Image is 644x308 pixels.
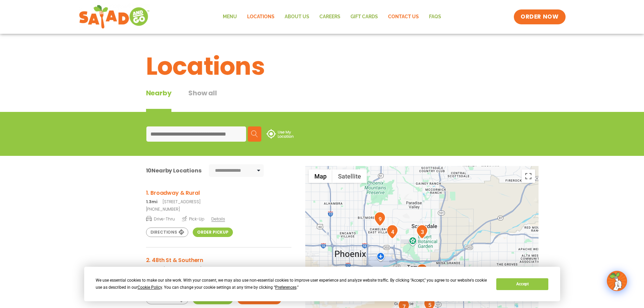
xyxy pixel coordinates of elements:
[146,266,291,272] p: [STREET_ADDRESS]
[138,285,162,290] span: Cookie Policy
[374,212,386,226] div: 9
[218,9,446,25] nav: Menu
[251,131,258,137] img: search.svg
[386,224,398,239] div: 4
[242,9,280,25] a: Locations
[146,266,159,272] strong: 2.9mi
[146,189,291,205] a: 1. Broadway & Rural 1.3mi[STREET_ADDRESS]
[383,9,424,25] a: Contact Us
[496,278,548,290] button: Accept
[146,48,498,85] h1: Locations
[309,169,332,183] button: Show street map
[607,271,626,290] img: wpChatIcon
[193,228,233,237] a: Order Pickup
[521,13,558,21] span: ORDER NOW
[416,264,428,278] div: 1
[146,214,291,222] a: Drive-Thru Pick-Up Details
[416,224,428,239] div: 3
[182,215,205,222] span: Pick-Up
[146,206,291,212] a: [PHONE_NUMBER]
[146,199,158,205] strong: 1.3mi
[345,9,383,25] a: GIFT CARDS
[146,189,291,197] h3: 1. Broadway & Rural
[280,9,314,25] a: About Us
[332,169,367,183] button: Show satellite imagery
[424,9,446,25] a: FAQs
[146,88,234,112] div: Tabbed content
[79,3,150,30] img: new-SAG-logo-768×292
[146,88,172,112] div: Nearby
[218,9,242,25] a: Menu
[211,216,225,222] span: Details
[314,9,345,25] a: Careers
[275,285,296,290] span: Preferences
[188,88,217,112] button: Show all
[146,215,175,222] span: Drive-Thru
[146,256,291,272] a: 2. 48th St & Southern 2.9mi[STREET_ADDRESS]
[266,129,293,139] img: use-location.svg
[84,267,560,301] div: Cookie Consent Prompt
[146,166,201,175] div: Nearby Locations
[146,199,291,205] p: [STREET_ADDRESS]
[146,256,291,264] h3: 2. 48th St & Southern
[514,9,565,24] a: ORDER NOW
[146,228,188,237] a: Directions
[146,167,152,174] span: 10
[96,277,488,291] div: We use essential cookies to make our site work. With your consent, we may also use non-essential ...
[522,169,535,183] button: Toggle fullscreen view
